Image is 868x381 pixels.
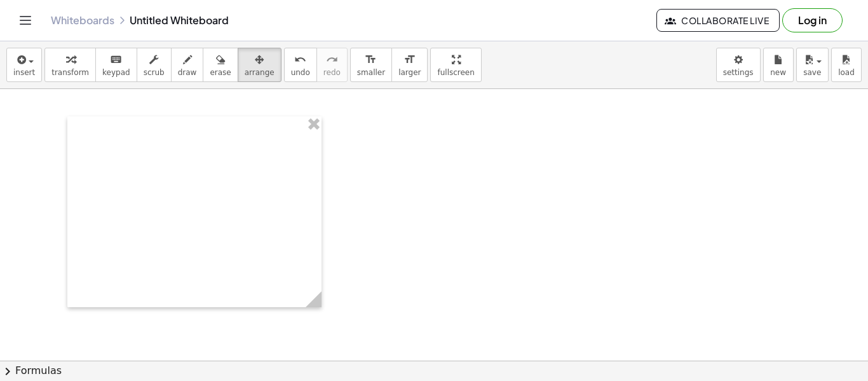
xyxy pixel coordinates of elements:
[144,68,165,77] span: scrub
[831,48,862,82] button: load
[667,15,769,26] span: Collaborate Live
[210,68,231,77] span: erase
[178,68,197,77] span: draw
[245,68,275,77] span: arrange
[284,48,317,82] button: undoundo
[770,68,786,77] span: new
[365,52,377,67] i: format_size
[838,68,855,77] span: load
[51,14,114,27] a: Whiteboards
[102,68,130,77] span: keypad
[803,68,821,77] span: save
[323,68,341,77] span: redo
[430,48,481,82] button: fullscreen
[357,68,385,77] span: smaller
[723,68,754,77] span: settings
[716,48,761,82] button: settings
[13,68,35,77] span: insert
[203,48,238,82] button: erase
[171,48,204,82] button: draw
[403,52,416,67] i: format_size
[763,48,794,82] button: new
[326,52,338,67] i: redo
[51,68,89,77] span: transform
[95,48,137,82] button: keyboardkeypad
[137,48,172,82] button: scrub
[782,8,843,32] button: Log in
[350,48,392,82] button: format_sizesmaller
[15,10,36,31] button: Toggle navigation
[796,48,829,82] button: save
[391,48,428,82] button: format_sizelarger
[110,52,122,67] i: keyboard
[291,68,310,77] span: undo
[238,48,281,82] button: arrange
[398,68,421,77] span: larger
[6,48,42,82] button: insert
[44,48,96,82] button: transform
[656,9,780,32] button: Collaborate Live
[294,52,306,67] i: undo
[316,48,348,82] button: redoredo
[437,68,474,77] span: fullscreen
